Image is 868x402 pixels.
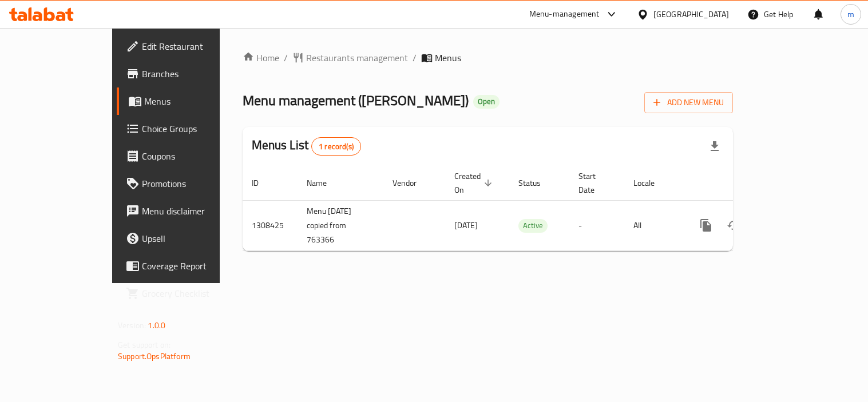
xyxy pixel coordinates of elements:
span: Edit Restaurant [142,39,248,53]
a: Choice Groups [117,115,257,142]
div: Export file [701,133,728,160]
span: Menus [144,94,248,108]
span: Grocery Checklist [142,286,248,300]
a: Grocery Checklist [117,280,257,307]
table: enhanced table [243,166,811,251]
a: Coverage Report [117,252,257,280]
li: / [413,51,417,65]
span: Locale [633,176,669,190]
a: Edit Restaurant [117,33,257,60]
span: 1 record(s) [312,141,360,152]
button: Add New Menu [644,92,733,113]
span: Open [473,97,500,106]
div: Menu-management [529,7,600,21]
span: Menus [435,51,461,65]
h2: Menus List [252,137,361,156]
div: Total records count [311,137,361,156]
span: ID [252,176,274,190]
span: Choice Groups [142,122,248,136]
span: Menu management ( [PERSON_NAME] ) [243,87,469,113]
span: Name [307,176,342,190]
div: Active [518,219,548,233]
td: All [624,200,683,250]
span: m [847,8,854,21]
a: Restaurants management [292,51,408,65]
td: - [569,200,624,250]
td: Menu [DATE] copied from 763366 [298,200,383,250]
span: Start Date [578,169,611,197]
nav: breadcrumb [243,51,733,65]
span: Add New Menu [653,95,724,110]
a: Promotions [117,170,257,197]
button: Change Status [720,212,747,239]
li: / [284,51,288,65]
a: Support.OpsPlatform [118,349,191,364]
span: Branches [142,67,248,81]
a: Menu disclaimer [117,197,257,225]
span: Status [518,176,556,190]
span: Restaurants management [306,51,408,65]
span: Vendor [393,176,431,190]
a: Branches [117,60,257,87]
span: Version: [118,318,146,333]
span: 1.0.0 [148,318,165,333]
span: [DATE] [454,218,478,233]
span: Active [518,219,548,232]
span: Coupons [142,149,248,163]
span: Promotions [142,177,248,190]
a: Coupons [117,142,257,170]
span: Upsell [142,232,248,245]
td: 1308425 [243,200,298,250]
a: Upsell [117,225,257,252]
span: Get support on: [118,337,171,352]
button: more [692,212,720,239]
div: Open [473,95,500,109]
span: Menu disclaimer [142,204,248,218]
a: Menus [117,87,257,115]
span: Created On [454,169,496,197]
span: Coverage Report [142,259,248,273]
th: Actions [683,166,811,201]
a: Home [243,51,279,65]
div: [GEOGRAPHIC_DATA] [653,8,729,21]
